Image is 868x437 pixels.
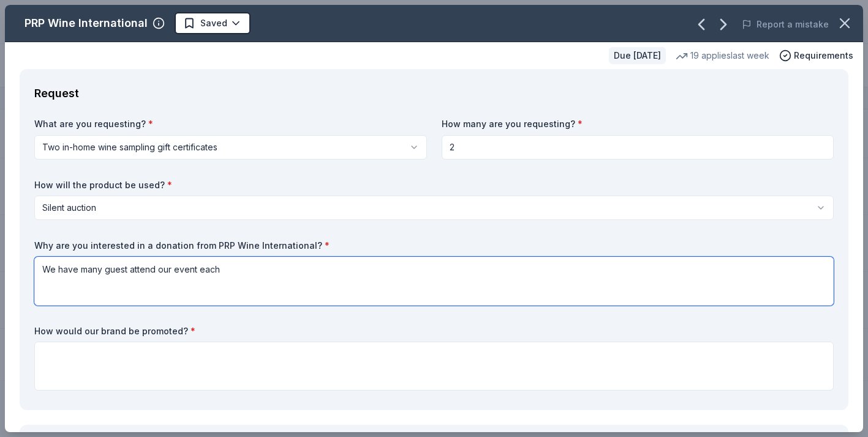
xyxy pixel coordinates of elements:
textarea: We have many guest attend our event each [34,257,834,306]
label: How will the product be used? [34,179,834,191]
span: Requirements [794,48,853,63]
label: Why are you interested in a donation from PRP Wine International? [34,240,834,252]
span: Saved [200,16,227,31]
label: What are you requesting? [34,118,427,130]
button: Report a mistake [742,17,829,32]
div: Request [34,84,834,103]
label: How many are you requesting? [442,118,834,130]
button: Saved [175,12,251,34]
div: Due [DATE] [609,47,666,64]
div: 19 applies last week [676,48,769,63]
label: How would our brand be promoted? [34,325,834,337]
div: PRP Wine International [25,13,148,33]
button: Requirements [779,48,853,63]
